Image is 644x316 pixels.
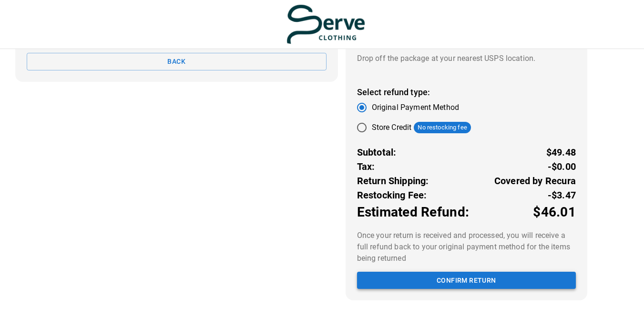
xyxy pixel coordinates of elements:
[533,202,576,222] p: $46.01
[546,145,576,159] p: $49.48
[357,87,576,98] h4: Select refund type:
[357,53,576,64] p: Drop off the package at your nearest USPS location.
[357,145,397,159] p: Subtotal:
[548,159,576,174] p: -$0.00
[548,188,576,202] p: -$3.47
[372,122,471,133] div: Store Credit
[357,202,469,222] p: Estimated Refund:
[357,174,429,188] p: Return Shipping:
[494,174,576,188] p: Covered by Recura
[27,53,327,70] button: Back
[357,159,375,174] p: Tax:
[372,102,459,113] span: Original Payment Method
[414,123,471,132] span: No restocking fee
[286,4,365,45] img: serve-clothing.myshopify.com-3331c13f-55ad-48ba-bef5-e23db2fa8125
[357,230,576,264] p: Once your return is received and processed, you will receive a full refund back to your original ...
[357,272,576,289] button: Confirm return
[357,188,427,202] p: Restocking Fee:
